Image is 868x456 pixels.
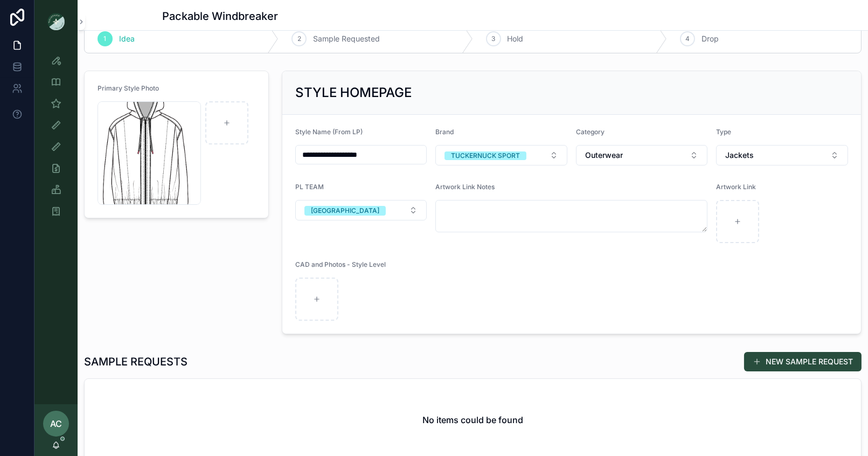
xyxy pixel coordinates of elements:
span: 3 [491,34,495,43]
h1: SAMPLE REQUESTS [84,354,188,369]
button: NEW SAMPLE REQUEST [744,352,862,371]
button: Select Button [576,145,708,165]
span: 4 [685,34,690,43]
div: scrollable content [34,43,78,235]
span: AC [50,417,62,430]
img: App logo [47,13,65,30]
span: 2 [297,34,301,43]
span: Category [576,128,605,136]
span: CAD and Photos - Style Level [295,260,386,268]
span: Type [716,128,731,136]
span: Artwork Link Notes [435,183,495,191]
h2: STYLE HOMEPAGE [295,84,412,101]
button: Select Button [716,145,848,165]
span: 1 [104,34,107,43]
span: Drop [702,33,719,44]
div: TUCKERNUCK SPORT [451,151,520,160]
span: Outerwear [585,150,623,161]
h1: Packable Windbreaker [163,9,279,24]
div: [GEOGRAPHIC_DATA] [311,206,379,216]
h2: No items could be found [422,413,523,426]
span: Brand [435,128,454,136]
button: Select Button [295,200,427,220]
span: Artwork Link [716,183,756,191]
span: Sample Requested [313,33,380,44]
button: Select Button [435,145,567,165]
span: PL TEAM [295,183,324,191]
span: Hold [508,33,524,44]
span: Primary Style Photo [98,84,159,92]
span: Idea [119,33,135,44]
span: Style Name (From LP) [295,128,363,136]
span: Jackets [725,150,754,161]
